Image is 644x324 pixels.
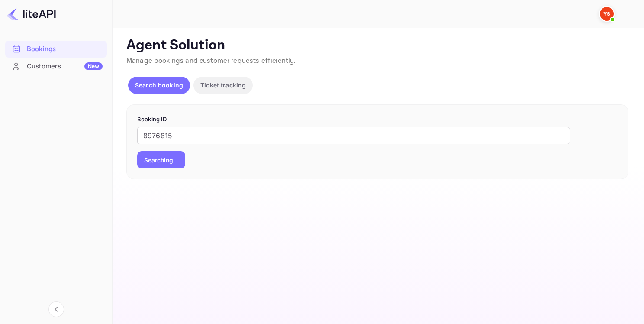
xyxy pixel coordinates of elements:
input: Enter Booking ID (e.g., 63782194) [137,127,570,144]
div: CustomersNew [5,58,107,75]
div: Bookings [5,41,107,58]
div: Bookings [27,44,103,54]
p: Ticket tracking [200,81,246,90]
div: New [84,62,103,70]
p: Agent Solution [126,37,628,54]
img: Yandex Support [600,7,614,21]
p: Search booking [135,81,183,90]
button: Collapse navigation [48,301,64,317]
a: CustomersNew [5,58,107,74]
div: Customers [27,62,103,71]
img: LiteAPI logo [7,7,56,21]
span: Manage bookings and customer requests efficiently. [126,56,296,65]
a: Bookings [5,41,107,57]
p: Booking ID [137,115,618,124]
button: Searching... [137,151,185,168]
